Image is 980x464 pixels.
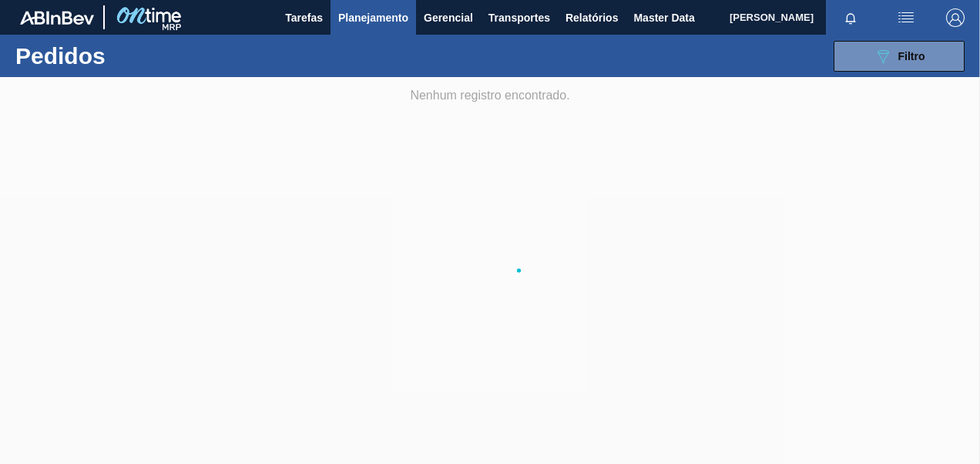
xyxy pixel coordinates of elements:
[424,8,473,27] span: Gerencial
[633,8,694,27] span: Master Data
[566,8,618,27] span: Relatórios
[826,7,875,29] button: Notificações
[338,8,408,27] span: Planejamento
[946,8,965,27] img: Logout
[285,8,323,27] span: Tarefas
[488,8,550,27] span: Transportes
[20,11,94,25] img: TNhmsLtSVTkK8tSr43FrP2fwEKptu5GPRR3wAAAABJRU5ErkJggg==
[834,41,965,72] button: Filtro
[898,50,925,62] span: Filtro
[15,47,228,65] h1: Pedidos
[897,8,915,27] img: userActions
